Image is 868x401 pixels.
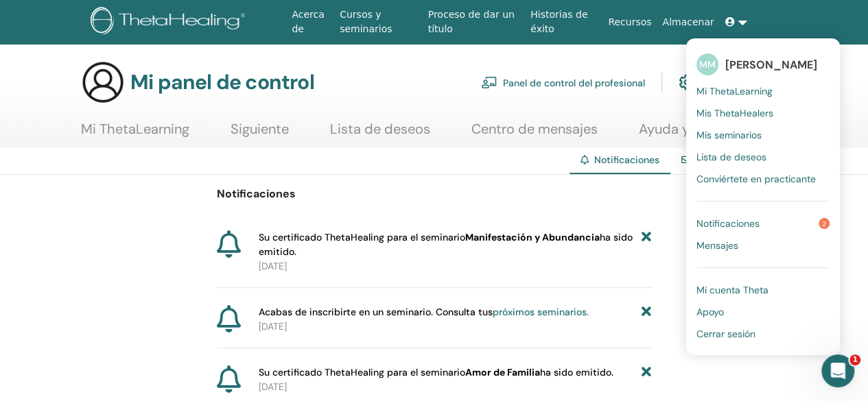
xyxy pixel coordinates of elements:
[725,58,817,72] font: [PERSON_NAME]
[657,10,719,35] a: Almacenar
[696,234,830,256] a: Mensajes
[428,9,515,34] font: Proceso de dar un título
[231,120,289,138] font: Siguiente
[259,306,493,318] font: Acabas de inscribirte en un seminario. Consulta tus
[493,306,589,318] a: próximos seminarios.
[481,67,645,97] a: Panel de control del profesional
[259,260,287,272] font: [DATE]
[530,9,587,34] font: Historias de éxito
[696,217,760,230] font: Notificaciones
[340,9,392,34] font: Cursos y seminarios
[696,306,724,318] font: Apoyo
[330,121,430,147] a: Lista de deseos
[696,102,830,124] a: Mis ThetaHealers
[696,284,769,296] font: Mi cuenta Theta
[423,2,526,42] a: Proceso de dar un título
[481,76,497,88] img: chalkboard-teacher.svg
[822,219,826,228] font: 2
[292,9,324,34] font: Acerca de
[334,2,423,42] a: Cursos y seminarios
[130,69,314,95] font: Mi panel de control
[217,186,296,201] font: Notificaciones
[91,7,250,38] img: logo.png
[330,120,430,138] font: Lista de deseos
[81,60,125,104] img: generic-user-icon.jpg
[696,323,830,345] a: Cerrar sesión
[696,124,830,146] a: Mis seminarios
[696,129,762,141] font: Mis seminarios
[696,279,830,301] a: Mi cuenta Theta
[81,121,189,147] a: Mi ThetaLearning
[471,120,598,138] font: Centro de mensajes
[608,16,651,27] font: Recursos
[696,80,830,102] a: Mi ThetaLearning
[639,121,747,147] a: Ayuda y recursos
[259,366,465,378] font: Su certificado ThetaHealing para el seminario
[231,121,289,147] a: Siguiente
[696,146,830,168] a: Lista de deseos
[503,77,645,89] font: Panel de control del profesional
[696,107,773,119] font: Mis ThetaHealers
[696,49,830,80] a: MM[PERSON_NAME]
[639,120,747,138] font: Ayuda y recursos
[821,354,854,387] iframe: Chat en vivo de Intercom
[696,212,830,234] a: Notificaciones2
[602,10,657,35] a: Recursos
[465,366,540,378] font: Amor de Familia
[696,328,755,340] font: Cerrar sesión
[696,151,766,163] font: Lista de deseos
[696,301,830,323] a: Apoyo
[259,320,287,332] font: [DATE]
[594,154,659,166] font: Notificaciones
[852,355,858,364] font: 1
[696,85,773,97] font: Mi ThetaLearning
[679,71,695,94] img: cog.svg
[679,67,746,97] a: Mi cuenta
[471,121,598,147] a: Centro de mensajes
[699,58,716,71] font: MM
[81,120,189,138] font: Mi ThetaLearning
[286,2,334,42] a: Acerca de
[259,231,465,243] font: Su certificado ThetaHealing para el seminario
[662,16,714,27] font: Almacenar
[259,380,287,393] font: [DATE]
[465,231,600,243] font: Manifestación y Abundancia
[696,173,816,185] font: Conviértete en practicante
[696,239,738,252] font: Mensajes
[540,366,613,378] font: ha sido emitido.
[696,168,830,190] a: Conviértete en practicante
[525,2,602,42] a: Historias de éxito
